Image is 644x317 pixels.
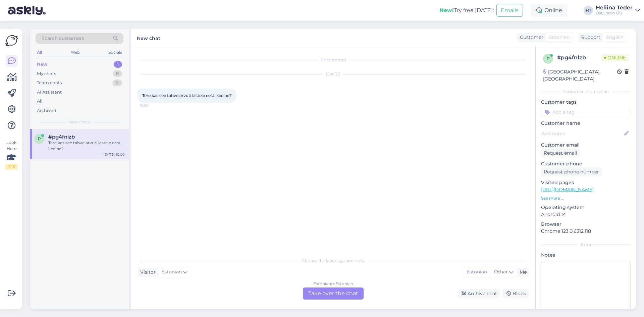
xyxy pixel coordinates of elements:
[69,119,90,125] span: New chats
[5,164,17,170] div: 2 / 3
[112,80,122,86] div: 0
[37,80,62,86] div: Team chats
[463,267,490,277] div: Estonian
[140,103,165,108] span: 10:00
[547,56,550,61] span: p
[541,221,631,228] p: Browser
[517,269,527,276] div: Me
[606,34,624,41] span: English
[69,48,81,57] div: Web
[5,34,18,47] img: Askly Logo
[596,10,633,16] div: Ostupesa OÜ
[541,179,631,186] p: Visited pages
[541,89,631,95] div: Customer information
[37,89,62,96] div: AI Assistant
[42,35,84,42] span: Search customers
[36,48,43,57] div: All
[502,289,529,298] div: Block
[541,167,602,176] div: Request phone number
[107,48,123,57] div: Socials
[114,61,122,68] div: 1
[601,54,629,61] span: Online
[138,57,529,63] div: Chat started
[541,195,631,201] p: See more ...
[313,281,353,287] div: Estonian to Estonian
[48,134,75,140] span: #pg4fnlzb
[37,107,56,114] div: Archived
[138,258,529,264] div: Choose the language and reply
[113,70,122,77] div: 8
[541,242,631,248] div: Extra
[584,6,593,15] div: HT
[517,34,543,41] div: Customer
[541,142,631,149] p: Customer email
[37,70,56,77] div: My chats
[103,152,125,157] div: [DATE] 10:00
[138,71,529,77] div: [DATE]
[549,34,570,41] span: Estonian
[541,228,631,235] p: Chrome 123.0.6312.118
[541,211,631,218] p: Android 14
[161,268,182,276] span: Estonian
[38,136,41,141] span: p
[541,160,631,167] p: Customer phone
[541,204,631,211] p: Operating system
[138,269,156,276] div: Visitor
[557,54,601,62] div: # pg4fnlzb
[541,187,594,193] a: [URL][DOMAIN_NAME]
[142,93,232,98] span: Tere,kas see tahvelarvuti lastele eesti keelne?
[541,99,631,106] p: Customer tags
[496,4,523,17] button: Emails
[541,149,580,158] div: Request email
[37,61,47,68] div: New
[541,107,631,117] input: Add a tag
[494,269,508,275] span: Other
[541,130,623,137] input: Add name
[458,289,500,298] div: Archive chat
[48,140,125,152] div: Tere,kas see tahvelarvuti lastele eesti keelne?
[5,140,17,170] div: Look Here
[596,5,640,16] a: Heliina TederOstupesa OÜ
[541,252,631,259] p: Notes
[531,4,568,16] div: Online
[439,6,494,14] div: Try free [DATE]:
[137,33,160,42] label: New chat
[541,120,631,127] p: Customer name
[596,5,633,10] div: Heliina Teder
[37,98,43,105] div: All
[303,287,364,300] div: Take over the chat
[439,7,454,13] b: New!
[579,34,600,41] div: Support
[543,68,617,83] div: [GEOGRAPHIC_DATA], [GEOGRAPHIC_DATA]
